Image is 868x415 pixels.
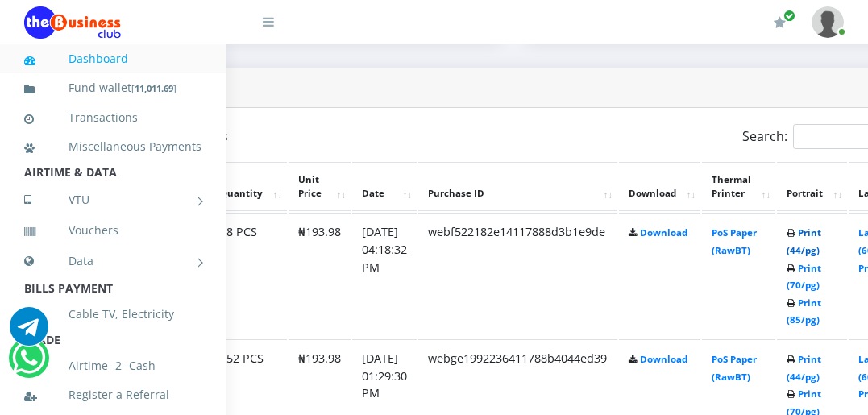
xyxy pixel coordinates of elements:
th: Download: activate to sort column ascending [619,162,700,212]
a: Download [640,353,687,365]
a: Chat for support [12,351,45,377]
a: Download [640,226,687,239]
a: VTU [24,180,201,220]
a: Cable TV, Electricity [24,296,201,333]
img: User [812,6,844,38]
a: Data [24,241,201,281]
th: Thermal Printer: activate to sort column ascending [702,162,775,212]
th: Date: activate to sort column ascending [352,162,417,212]
img: Logo [24,6,121,39]
a: PoS Paper (RawBT) [712,353,757,383]
td: 88 PCS [210,213,287,338]
th: Unit Price: activate to sort column ascending [289,162,351,212]
a: Print (70/pg) [787,262,821,292]
th: Quantity: activate to sort column ascending [210,162,287,212]
a: Print (85/pg) [787,297,821,326]
a: Vouchers [24,212,201,249]
th: Purchase ID: activate to sort column ascending [418,162,617,212]
a: Print (44/pg) [787,353,821,383]
small: [ ] [131,82,177,94]
th: Portrait: activate to sort column ascending [777,162,847,212]
a: Chat for support [10,319,48,346]
a: PoS Paper (RawBT) [712,226,757,256]
td: webf522182e14117888d3b1e9de [418,213,617,338]
td: ₦193.98 [289,213,351,338]
a: Print (44/pg) [787,226,821,256]
a: Miscellaneous Payments [24,128,201,165]
a: Airtime -2- Cash [24,347,201,384]
a: Fund wallet[11,011.69] [24,69,201,107]
a: Transactions [24,99,201,136]
span: Renew/Upgrade Subscription [783,10,795,22]
a: Register a Referral [24,376,201,413]
b: 11,011.69 [135,82,173,94]
a: Dashboard [24,40,201,77]
td: [DATE] 04:18:32 PM [352,213,417,338]
i: Renew/Upgrade Subscription [774,16,786,29]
